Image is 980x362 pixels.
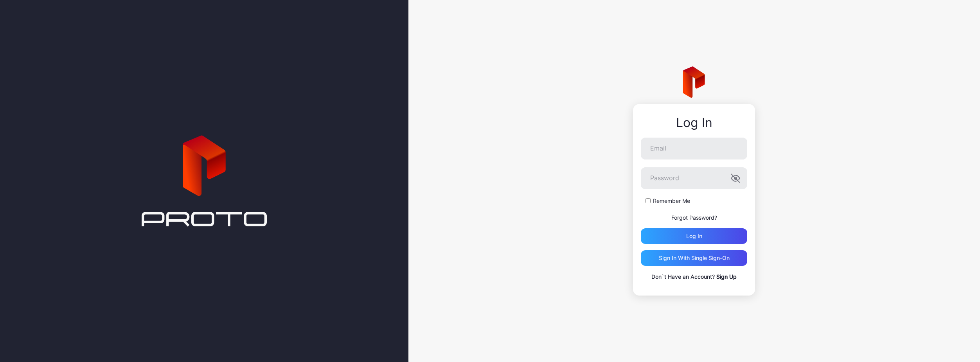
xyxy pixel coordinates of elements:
p: Don`t Have an Account? [641,272,747,281]
a: Sign Up [716,273,737,280]
input: Email [641,138,747,159]
div: Log In [641,116,747,130]
a: Forgot Password? [671,214,717,221]
button: Password [731,174,740,183]
div: Sign in With Single Sign-On [659,255,730,261]
input: Password [641,167,747,189]
label: Remember Me [653,197,690,205]
button: Sign in With Single Sign-On [641,250,747,266]
div: Log in [686,233,702,239]
button: Log in [641,228,747,244]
